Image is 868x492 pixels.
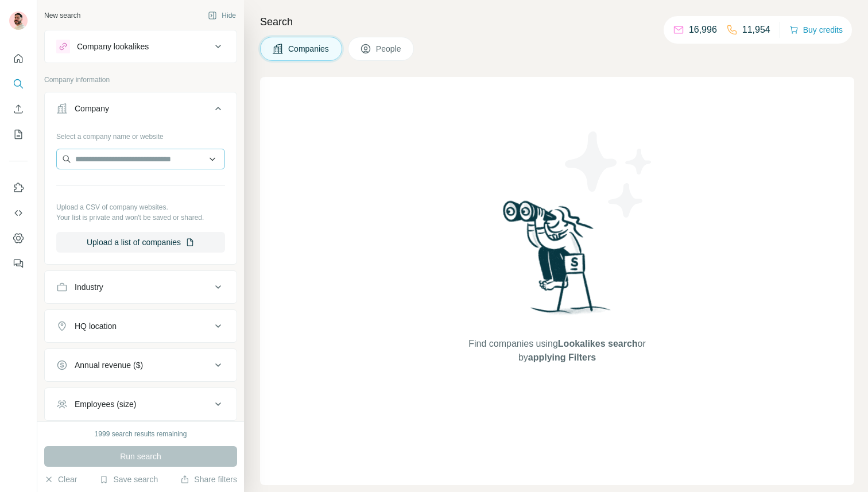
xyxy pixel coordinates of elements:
div: Employees (size) [75,398,136,410]
p: Company information [44,75,237,85]
button: Upload a list of companies [56,232,225,253]
p: Your list is private and won't be saved or shared. [56,212,225,223]
button: Share filters [180,474,237,485]
img: Avatar [9,11,28,30]
div: Company [75,103,109,114]
h4: Search [260,14,854,30]
button: Use Surfe on LinkedIn [9,177,28,198]
button: Dashboard [9,228,28,249]
div: New search [44,10,80,21]
button: Annual revenue ($) [45,351,237,379]
button: My lists [9,124,28,145]
p: 16,996 [689,23,717,37]
button: Search [9,73,28,94]
button: Company lookalikes [45,33,237,60]
span: applying Filters [528,352,596,362]
div: HQ location [75,320,117,332]
button: Hide [200,7,244,24]
img: Surfe Illustration - Woman searching with binoculars [498,197,617,326]
button: Feedback [9,253,28,274]
span: Companies [288,43,330,55]
span: Find companies using or by [465,337,649,365]
span: People [376,43,402,55]
button: Enrich CSV [9,99,28,119]
button: Use Surfe API [9,203,28,223]
button: Company [45,95,237,127]
div: Select a company name or website [56,127,225,142]
span: Lookalikes search [558,339,638,348]
button: Quick start [9,48,28,69]
div: 1999 search results remaining [95,429,187,439]
div: Company lookalikes [77,41,149,52]
button: Save search [99,474,158,485]
button: Industry [45,273,237,301]
p: 11,954 [742,23,770,37]
button: Buy credits [789,22,843,38]
button: Clear [44,474,77,485]
div: Annual revenue ($) [75,359,143,371]
button: Employees (size) [45,390,237,418]
img: Surfe Illustration - Stars [557,123,661,226]
p: Upload a CSV of company websites. [56,202,225,212]
div: Industry [75,281,103,293]
button: HQ location [45,312,237,340]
